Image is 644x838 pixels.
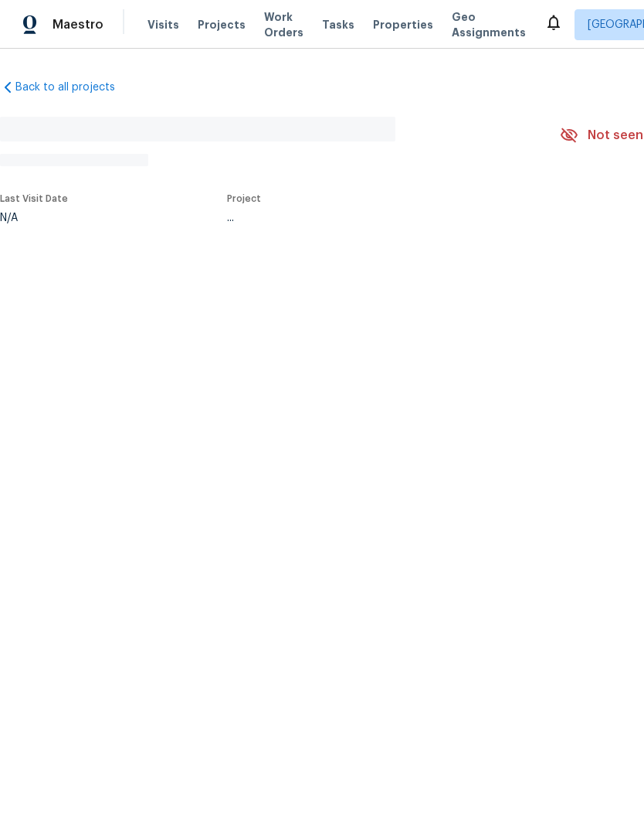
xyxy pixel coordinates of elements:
[53,17,103,32] span: Maestro
[264,9,303,40] span: Work Orders
[147,17,179,32] span: Visits
[452,9,526,40] span: Geo Assignments
[227,213,524,223] div: ...
[322,19,354,30] span: Tasks
[227,194,261,203] span: Project
[373,17,433,32] span: Properties
[198,17,246,32] span: Projects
